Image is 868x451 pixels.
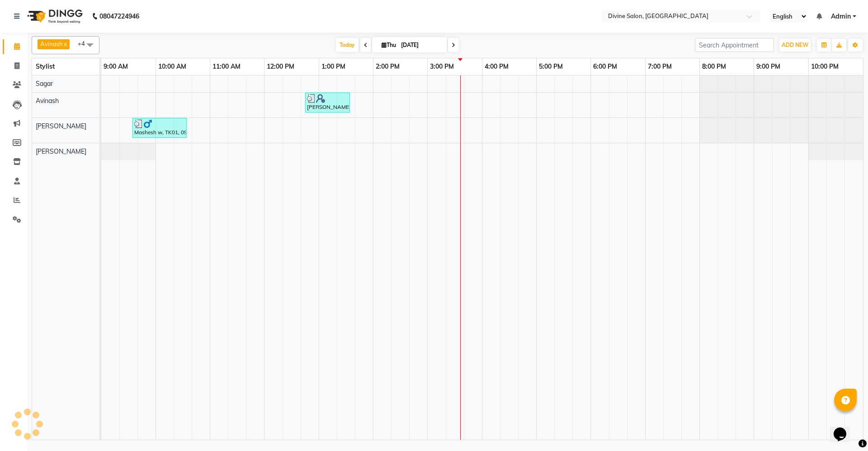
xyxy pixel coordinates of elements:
span: Thu [379,42,398,48]
a: 12:00 PM [264,60,297,73]
span: [PERSON_NAME] [36,147,86,155]
a: x [63,40,67,47]
button: ADD NEW [779,39,811,52]
span: Avinash [36,97,59,105]
iframe: chat widget [830,415,859,442]
a: 9:00 AM [101,60,130,73]
a: 8:00 PM [700,60,728,73]
span: +4 [78,40,92,47]
span: Stylist [36,62,55,70]
span: ADD NEW [782,42,808,48]
input: Search Appointment [695,38,774,52]
img: logo [23,4,85,29]
a: 3:00 PM [428,60,456,73]
a: 1:00 PM [319,60,348,73]
span: Avinash [40,40,63,47]
a: 2:00 PM [373,60,402,73]
a: 6:00 PM [591,60,619,73]
a: 10:00 AM [156,60,189,73]
a: 7:00 PM [646,60,674,73]
a: 10:00 PM [809,60,841,73]
span: Sagar [36,80,53,88]
div: [PERSON_NAME], TK02, 12:45 PM-01:35 PM, Wash & Plain Dry - [DEMOGRAPHIC_DATA] (₹150),Hair Cut [DE... [306,94,349,111]
span: Today [336,38,359,52]
div: Mashesh w, TK01, 09:35 AM-10:35 AM, Hair Cut [DEMOGRAPHIC_DATA] - Hair cut [DEMOGRAPHIC_DATA] (₹3... [133,119,186,136]
span: Admin [831,12,851,21]
a: 11:00 AM [210,60,243,73]
b: 08047224946 [99,4,139,29]
input: 2025-09-04 [398,38,443,52]
span: [PERSON_NAME] [36,122,86,130]
a: 5:00 PM [537,60,565,73]
a: 4:00 PM [482,60,511,73]
a: 9:00 PM [754,60,783,73]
